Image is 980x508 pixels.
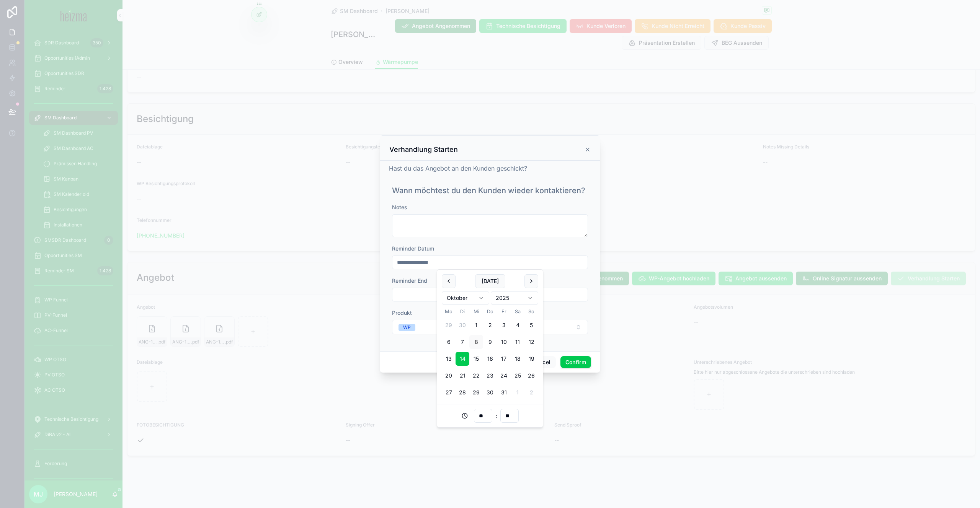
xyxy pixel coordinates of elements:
[524,335,538,349] button: Sonntag, 12. Oktober 2025
[442,409,538,423] div: :
[456,352,469,366] button: Dienstag, 14. Oktober 2025, selected
[469,369,483,383] button: Mittwoch, 22. Oktober 2025
[392,320,588,334] button: Select Button
[524,318,538,332] button: Sonntag, 5. Oktober 2025
[456,386,469,399] button: Dienstag, 28. Oktober 2025
[456,308,469,315] th: Dienstag
[442,352,456,366] button: Montag, 13. Oktober 2025
[511,308,524,315] th: Samstag
[497,318,511,332] button: Freitag, 3. Oktober 2025
[497,308,511,315] th: Freitag
[483,335,497,349] button: Donnerstag, 9. Oktober 2025
[392,204,407,210] span: Notes
[469,335,483,349] button: Today, Mittwoch, 8. Oktober 2025
[511,352,524,366] button: Samstag, 18. Oktober 2025
[560,356,591,368] button: Confirm
[442,369,456,383] button: Montag, 20. Oktober 2025
[469,386,483,399] button: Mittwoch, 29. Oktober 2025
[483,369,497,383] button: Donnerstag, 23. Oktober 2025
[392,245,434,252] span: Reminder Datum
[524,308,538,315] th: Sonntag
[524,369,538,383] button: Sonntag, 26. Oktober 2025
[469,318,483,332] button: Mittwoch, 1. Oktober 2025
[392,277,427,284] span: Reminder End
[442,335,456,349] button: Montag, 6. Oktober 2025
[392,185,585,196] h1: Wann möchtest du den Kunden wieder kontaktieren?
[524,352,538,366] button: Sonntag, 19. Oktober 2025
[442,318,456,332] button: Montag, 29. September 2025
[442,308,456,315] th: Montag
[389,164,527,172] span: Hast du das Angebot an den Kunden geschickt?
[442,308,538,399] table: Oktober 2025
[392,309,412,316] span: Produkt
[497,369,511,383] button: Freitag, 24. Oktober 2025
[469,308,483,315] th: Mittwoch
[524,386,538,399] button: Sonntag, 2. November 2025
[497,352,511,366] button: Freitag, 17. Oktober 2025
[483,386,497,399] button: Donnerstag, 30. Oktober 2025
[442,386,456,399] button: Montag, 27. Oktober 2025
[389,145,458,154] h3: Verhandlung Starten
[403,324,411,331] div: WP
[511,386,524,399] button: Samstag, 1. November 2025
[497,335,511,349] button: Freitag, 10. Oktober 2025
[456,335,469,349] button: Dienstag, 7. Oktober 2025
[497,386,511,399] button: Freitag, 31. Oktober 2025
[511,318,524,332] button: Samstag, 4. Oktober 2025
[483,308,497,315] th: Donnerstag
[483,318,497,332] button: Donnerstag, 2. Oktober 2025
[483,352,497,366] button: Donnerstag, 16. Oktober 2025
[475,274,505,288] button: [DATE]
[469,352,483,366] button: Mittwoch, 15. Oktober 2025
[511,335,524,349] button: Samstag, 11. Oktober 2025
[456,318,469,332] button: Dienstag, 30. September 2025
[456,369,469,383] button: Dienstag, 21. Oktober 2025
[511,369,524,383] button: Samstag, 25. Oktober 2025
